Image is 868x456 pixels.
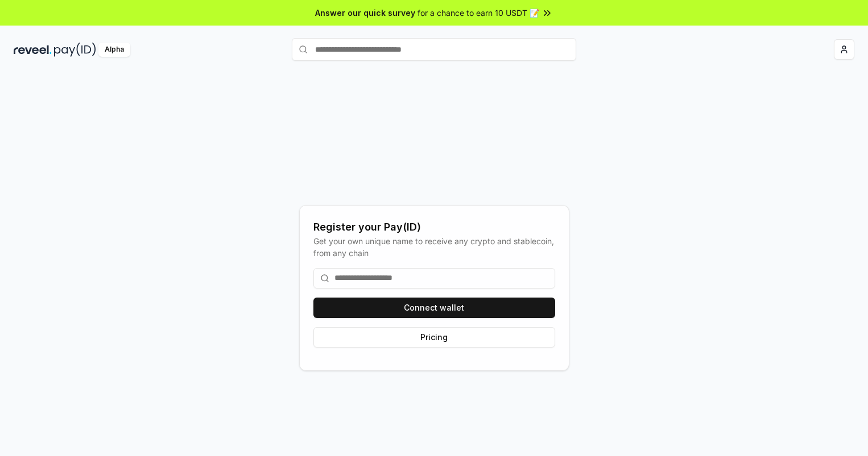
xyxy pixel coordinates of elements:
div: Get your own unique name to receive any crypto and stablecoin, from any chain [313,235,555,259]
img: pay_id [54,43,96,57]
img: reveel_dark [14,43,52,57]
span: Answer our quick survey [315,7,415,19]
span: for a chance to earn 10 USDT 📝 [418,7,539,19]
button: Pricing [313,327,555,348]
button: Connect wallet [313,298,555,318]
div: Alpha [98,43,130,57]
div: Register your Pay(ID) [313,219,555,235]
